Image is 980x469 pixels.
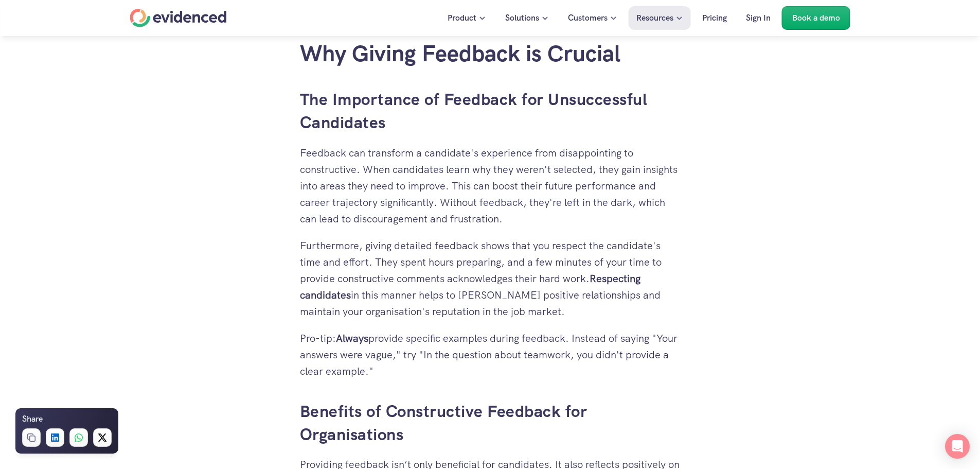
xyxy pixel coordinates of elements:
p: Customers [568,11,608,25]
p: Sign In [746,11,771,25]
p: Product [448,11,476,25]
p: Book a demo [792,11,840,25]
p: Feedback can transform a candidate's experience from disappointing to constructive. When candidat... [300,145,681,227]
strong: Always [336,332,368,345]
a: Pricing [694,6,735,30]
h3: The Importance of Feedback for Unsuccessful Candidates [300,88,681,134]
p: Furthermore, giving detailed feedback shows that you respect the candidate's time and effort. The... [300,237,681,320]
strong: Respecting candidates [300,272,643,302]
p: Resources [636,11,673,25]
p: Pricing [702,11,727,25]
h3: Benefits of Constructive Feedback for Organisations [300,400,681,446]
a: Home [130,9,227,27]
p: Pro-tip: provide specific examples during feedback. Instead of saying "Your answers were vague," ... [300,330,681,379]
a: Book a demo [782,6,850,30]
p: Solutions [505,11,539,25]
a: Sign In [738,6,778,30]
div: Open Intercom Messenger [945,434,970,459]
h6: Share [22,412,43,426]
